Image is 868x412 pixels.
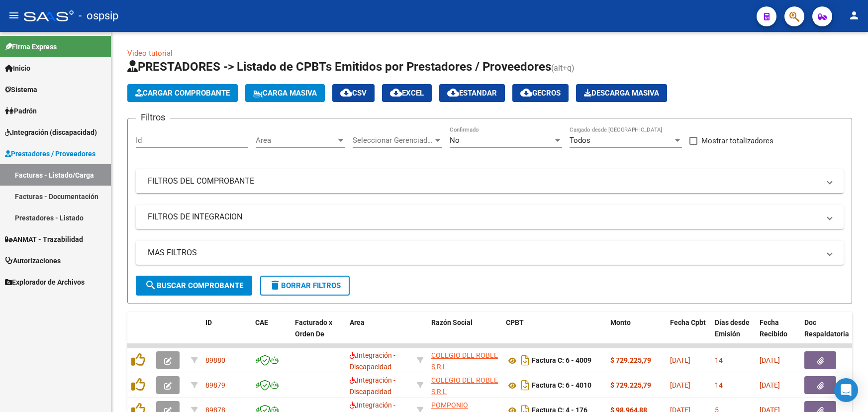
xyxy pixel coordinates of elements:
mat-icon: cloud_download [520,87,532,99]
strong: $ 729.225,79 [610,356,651,364]
span: No [450,136,460,145]
span: PRESTADORES -> Listado de CPBTs Emitidos por Prestadores / Proveedores [127,60,551,74]
datatable-header-cell: ID [201,312,251,356]
span: Estandar [447,89,497,98]
span: COLEGIO DEL ROBLE S R L [431,376,498,396]
span: Area [350,318,365,326]
span: Borrar Filtros [269,281,341,290]
mat-icon: delete [269,279,281,291]
mat-icon: person [848,9,860,21]
span: [DATE] [670,381,690,389]
span: [DATE] [760,356,780,364]
span: [DATE] [670,356,690,364]
button: Buscar Comprobante [136,276,252,296]
datatable-header-cell: Area [346,312,413,356]
span: - ospsip [79,5,118,27]
span: CPBT [506,318,524,326]
span: CAE [255,318,268,326]
datatable-header-cell: Doc Respaldatoria [800,312,860,356]
span: Autorizaciones [5,255,61,266]
span: Inicio [5,63,30,74]
button: Borrar Filtros [260,276,350,296]
div: 30695582702 [431,375,498,396]
mat-expansion-panel-header: FILTROS DE INTEGRACION [136,205,844,229]
mat-icon: cloud_download [390,87,402,99]
span: ID [205,318,212,326]
strong: Factura C: 6 - 4009 [532,357,591,365]
mat-icon: search [145,279,157,291]
span: 14 [715,356,723,364]
span: (alt+q) [551,63,575,73]
span: Prestadores / Proveedores [5,148,96,159]
span: Gecros [520,89,561,98]
datatable-header-cell: CAE [251,312,291,356]
mat-icon: cloud_download [447,87,459,99]
span: Descarga Masiva [584,89,659,98]
span: Seleccionar Gerenciador [353,136,433,145]
span: Mostrar totalizadores [701,135,773,147]
datatable-header-cell: Razón Social [427,312,502,356]
span: Explorador de Archivos [5,277,85,288]
datatable-header-cell: CPBT [502,312,606,356]
strong: Factura C: 6 - 4010 [532,382,591,390]
span: Carga Masiva [253,89,317,98]
h3: Filtros [136,110,170,124]
span: Buscar Comprobante [145,281,243,290]
mat-panel-title: FILTROS DE INTEGRACION [148,211,820,222]
datatable-header-cell: Fecha Recibido [756,312,800,356]
span: Cargar Comprobante [135,89,230,98]
span: EXCEL [390,89,424,98]
span: Fecha Recibido [760,318,787,338]
mat-icon: menu [8,9,20,21]
span: COLEGIO DEL ROBLE S R L [431,351,498,371]
i: Descargar documento [519,352,532,368]
button: CSV [332,84,375,102]
span: 89880 [205,356,225,364]
span: Integración (discapacidad) [5,127,97,138]
div: 30695582702 [431,350,498,371]
span: Sistema [5,84,37,95]
span: Monto [610,318,631,326]
button: Gecros [512,84,569,102]
mat-expansion-panel-header: MAS FILTROS [136,241,844,265]
button: Descarga Masiva [576,84,667,102]
span: Días desde Emisión [715,318,750,338]
mat-panel-title: FILTROS DEL COMPROBANTE [148,176,820,187]
span: Area [256,136,336,145]
datatable-header-cell: Días desde Emisión [711,312,756,356]
span: 14 [715,381,723,389]
datatable-header-cell: Fecha Cpbt [666,312,711,356]
datatable-header-cell: Facturado x Orden De [291,312,346,356]
span: Doc Respaldatoria [804,318,849,338]
button: Estandar [439,84,505,102]
span: Todos [570,136,590,145]
span: [DATE] [760,381,780,389]
a: Video tutorial [127,49,173,58]
mat-expansion-panel-header: FILTROS DEL COMPROBANTE [136,169,844,193]
span: Firma Express [5,41,57,52]
button: Cargar Comprobante [127,84,238,102]
span: Integración - Discapacidad [350,351,395,371]
span: Integración - Discapacidad [350,376,395,396]
i: Descargar documento [519,377,532,393]
span: CSV [340,89,367,98]
button: EXCEL [382,84,432,102]
span: Razón Social [431,318,473,326]
app-download-masive: Descarga masiva de comprobantes (adjuntos) [576,84,667,102]
div: Open Intercom Messenger [834,378,858,402]
span: Facturado x Orden De [295,318,332,338]
mat-icon: cloud_download [340,87,352,99]
span: Padrón [5,105,37,116]
mat-panel-title: MAS FILTROS [148,247,820,258]
span: ANMAT - Trazabilidad [5,234,83,245]
strong: $ 729.225,79 [610,381,651,389]
span: Fecha Cpbt [670,318,706,326]
datatable-header-cell: Monto [606,312,666,356]
button: Carga Masiva [245,84,325,102]
span: 89879 [205,381,225,389]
